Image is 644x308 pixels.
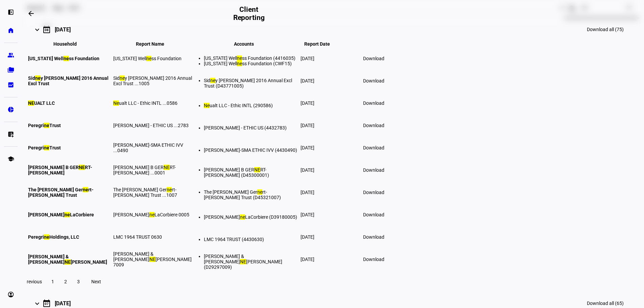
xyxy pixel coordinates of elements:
span: LMC 1964 TRUST 0630 [113,234,162,240]
a: home [4,24,18,37]
div: [DATE] [55,26,71,33]
span: Download [363,190,384,195]
mark: ne [237,61,242,66]
span: [US_STATE] Well ss Foundation [28,56,99,61]
a: Download [359,52,388,65]
button: 1 [47,275,59,288]
td: [DATE] [300,248,344,270]
eth-mat-symbol: group [7,52,14,58]
li: [US_STATE] Well ss Foundation (4416035) [204,55,299,61]
mat-icon: arrow_backwards [27,9,35,18]
span: [US_STATE] Well ss Foundation [113,56,182,61]
span: ualt LLC - Ethic INTL ...0586 [113,100,177,106]
span: Download all (65) [587,301,624,306]
mark: ne [35,75,41,81]
li: [PERSON_NAME]-SMA ETHIC IVV (4430490) [204,147,299,153]
span: The [PERSON_NAME] Ger rt-[PERSON_NAME] Trust [28,187,94,198]
mark: ne [240,214,245,220]
span: Download [363,145,384,150]
a: Download [359,163,388,177]
td: [DATE] [300,137,344,159]
mark: ne [83,187,88,192]
eth-mat-symbol: home [7,27,14,34]
td: [DATE] [300,48,344,69]
span: [PERSON_NAME] LaCorbiere 0005 [113,212,189,217]
span: Download [363,78,384,84]
span: Download [363,234,384,240]
li: ualt LLC - Ethic INTL (290586) [204,103,299,108]
mat-icon: keyboard_arrow_right [33,26,41,34]
span: [PERSON_NAME] & [PERSON_NAME] [PERSON_NAME] 7009 [113,251,192,267]
span: [PERSON_NAME] - ETHIC US ...2783 [113,123,189,128]
mark: ne [257,189,262,195]
a: bid_landscape [4,78,18,92]
a: Download [359,186,388,199]
mat-icon: keyboard_arrow_right [33,300,41,308]
span: 2 [64,279,67,284]
span: Previous [24,279,42,284]
a: Download all (75) [583,21,628,38]
a: Download [359,141,388,155]
mark: ne [64,56,69,61]
mark: ne [210,78,215,83]
span: Download [363,123,384,128]
a: Download [359,74,388,88]
button: Next [85,275,107,288]
span: [PERSON_NAME]-SMA ETHIC IVV ...0490 [113,142,183,153]
li: [US_STATE] Well ss Foundation (CWF15) [204,61,299,66]
span: 3 [77,279,80,284]
a: folder_copy [4,63,18,77]
td: [DATE] [300,226,344,248]
td: [DATE] [300,204,344,226]
mark: Ne [113,100,119,106]
a: Download [359,119,388,132]
mat-icon: calendar_today [43,25,51,33]
span: [PERSON_NAME] & [PERSON_NAME] [PERSON_NAME] [28,254,107,265]
li: [PERSON_NAME] LaCorbiere (D39180005) [204,214,299,220]
mark: ne [146,56,151,61]
mark: ne [65,212,70,217]
td: [DATE] [300,92,344,114]
eth-mat-symbol: school [7,156,14,162]
span: [PERSON_NAME] B GER RT-[PERSON_NAME] ...0001 [113,165,176,175]
span: Next [91,279,101,284]
span: Download [363,167,384,173]
mark: ne [44,234,49,240]
mark: ne [120,75,125,81]
td: [DATE] [300,159,344,181]
div: [DATE] [55,300,71,307]
a: Download [359,230,388,244]
mark: ne [44,145,49,150]
eth-mat-symbol: account_circle [7,291,14,298]
span: 1 [51,279,54,284]
li: Sid y [PERSON_NAME] 2016 Annual Excl Trust (D43771005) [204,78,299,89]
span: Download [363,212,384,217]
mark: ne [149,212,154,217]
li: LMC 1964 TRUST (4430630) [204,237,299,242]
span: UALT LLC [28,100,55,106]
span: Sid y [PERSON_NAME] 2016 Annual Excl Trust [28,75,109,86]
a: Download [359,208,388,221]
td: [DATE] [300,70,344,92]
span: Accounts [234,41,264,47]
mark: NE [254,167,260,172]
li: [PERSON_NAME] B GER RT-[PERSON_NAME] (D45300001) [204,167,299,178]
mark: NE [240,259,246,264]
li: [PERSON_NAME] - ETHIC US (4432783) [204,125,299,131]
span: Download [363,56,384,61]
mark: ne [237,55,242,61]
span: Peregri Trust [28,123,61,128]
eth-mat-symbol: left_panel_open [7,9,14,16]
span: Download [363,257,384,262]
mat-expansion-panel-header: 08[DATE]Download all (75) [27,19,639,40]
span: Download all (75) [587,27,624,32]
mat-icon: calendar_today [43,299,51,307]
mark: NE [28,100,34,106]
mark: ne [44,123,49,128]
td: [DATE] [300,182,344,203]
span: Peregri Holdings, LLC [28,234,79,240]
span: [PERSON_NAME] LaCorbiere [28,212,94,217]
a: Download [359,253,388,266]
span: [PERSON_NAME] B GER RT-[PERSON_NAME] [28,165,92,175]
mark: NE [65,259,71,265]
